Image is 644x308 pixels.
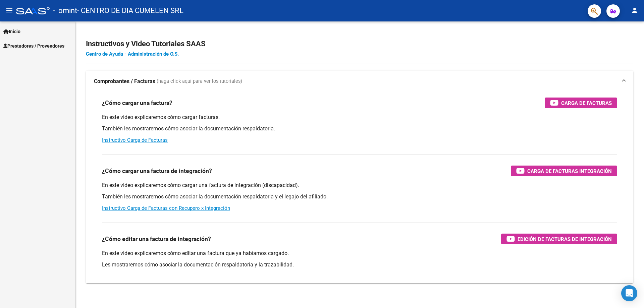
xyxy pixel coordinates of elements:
[631,6,639,14] mat-icon: person
[102,137,168,143] a: Instructivo Carga de Facturas
[102,166,212,176] h3: ¿Cómo cargar una factura de integración?
[157,78,242,85] span: (haga click aquí para ver los tutoriales)
[511,166,617,176] button: Carga de Facturas Integración
[3,42,64,50] span: Prestadores / Proveedores
[102,125,617,132] p: También les mostraremos cómo asociar la documentación respaldatoria.
[518,235,612,243] span: Edición de Facturas de integración
[501,234,617,244] button: Edición de Facturas de integración
[102,182,617,189] p: En este video explicaremos cómo cargar una factura de integración (discapacidad).
[561,99,612,107] span: Carga de Facturas
[102,261,617,268] p: Les mostraremos cómo asociar la documentación respaldatoria y la trazabilidad.
[86,92,633,283] div: Comprobantes / Facturas (haga click aquí para ver los tutoriales)
[102,98,172,108] h3: ¿Cómo cargar una factura?
[102,205,230,211] a: Instructivo Carga de Facturas con Recupero x Integración
[102,234,211,244] h3: ¿Cómo editar una factura de integración?
[527,167,612,175] span: Carga de Facturas Integración
[5,6,13,14] mat-icon: menu
[86,51,179,57] a: Centro de Ayuda - Administración de O.S.
[86,71,633,92] mat-expansion-panel-header: Comprobantes / Facturas (haga click aquí para ver los tutoriales)
[102,193,617,200] p: También les mostraremos cómo asociar la documentación respaldatoria y el legajo del afiliado.
[545,98,617,108] button: Carga de Facturas
[102,114,617,121] p: En este video explicaremos cómo cargar facturas.
[77,3,183,18] span: - CENTRO DE DIA CUMELEN SRL
[621,285,637,301] div: Open Intercom Messenger
[86,38,633,50] h2: Instructivos y Video Tutoriales SAAS
[94,78,155,85] strong: Comprobantes / Facturas
[53,3,77,18] span: - omint
[102,250,617,257] p: En este video explicaremos cómo editar una factura que ya habíamos cargado.
[3,28,20,35] span: Inicio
